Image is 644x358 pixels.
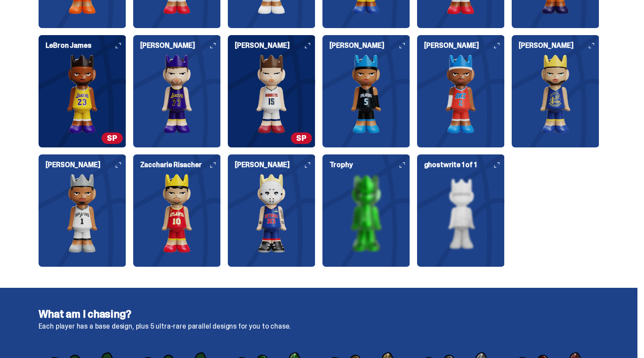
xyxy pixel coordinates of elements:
img: card image [417,174,505,253]
h6: Zaccharie Risacher [140,161,221,168]
h4: What am I chasing? [39,309,599,319]
h6: ghostwrite 1 of 1 [424,161,505,168]
span: SP [102,132,123,144]
img: card image [228,174,315,253]
img: card image [133,54,221,133]
h6: [PERSON_NAME] [140,42,221,49]
h6: [PERSON_NAME] [235,42,315,49]
h6: LeBron James [46,42,126,49]
img: card image [512,54,599,133]
h6: [PERSON_NAME] [424,42,505,49]
h6: [PERSON_NAME] [235,161,315,168]
h6: [PERSON_NAME] [519,42,599,49]
img: card image [417,54,505,133]
h6: [PERSON_NAME] [329,42,410,49]
h6: [PERSON_NAME] [46,161,126,168]
img: card image [322,54,410,133]
img: card image [39,54,126,133]
img: card image [228,54,315,133]
p: Each player has a base design, plus 5 ultra-rare parallel designs for you to chase. [39,323,599,330]
h6: Trophy [329,161,410,168]
img: card image [39,174,126,253]
img: card image [133,174,221,253]
img: card image [322,174,410,253]
span: SP [291,132,312,144]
